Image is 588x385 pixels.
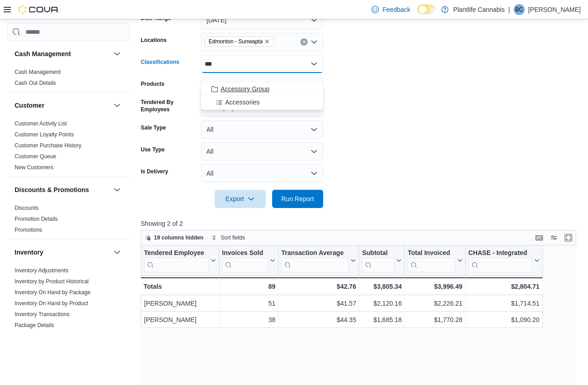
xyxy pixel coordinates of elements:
[15,267,68,274] a: Inventory Adjustments
[7,203,130,239] div: Discounts & Promotions
[407,249,455,258] div: Total Invoiced
[201,96,323,109] button: Accessories
[281,314,356,325] div: $44.35
[201,83,323,109] div: Choose from the following options
[221,84,269,94] span: Accessory Group
[141,124,166,131] label: Sale Type
[15,69,61,75] a: Cash Management
[516,4,523,15] span: BC
[281,281,356,292] div: $42.76
[382,5,410,14] span: Feedback
[468,281,539,292] div: $2,804.71
[264,39,270,44] button: Remove Edmonton - Sunwapta from selection in this group
[468,298,539,309] div: $1,714.51
[15,68,61,76] span: Cash Management
[201,164,323,182] button: All
[15,164,53,171] span: New Customers
[15,185,110,194] button: Discounts & Promotions
[514,4,525,15] div: Beau Cadrin
[7,67,130,92] div: Cash Management
[144,249,209,258] div: Tendered Employee
[15,120,67,127] span: Customer Activity List
[15,120,67,127] a: Customer Activity List
[112,48,123,59] button: Cash Management
[300,38,308,46] button: Clear input
[201,142,323,161] button: All
[468,314,539,325] div: $1,090.20
[15,289,91,296] a: Inventory On Hand by Package
[215,190,266,208] button: Export
[222,281,275,292] div: 89
[15,289,91,296] span: Inventory On Hand by Package
[15,153,56,160] a: Customer Queue
[225,98,259,107] span: Accessories
[18,5,59,14] img: Cova
[15,322,54,329] span: Package Details
[407,249,462,272] button: Total Invoiced
[15,80,56,86] a: Cash Out Details
[468,249,539,272] button: CHASE - Integrated
[144,281,216,292] div: Totals
[222,314,275,325] div: 38
[281,194,314,203] span: Run Report
[112,184,123,195] button: Discounts & Promotions
[310,82,318,89] button: Open list of options
[548,232,559,243] button: Display options
[362,314,402,325] div: $1,685.18
[15,300,88,307] a: Inventory On Hand by Product
[508,4,510,15] p: |
[15,101,110,110] button: Customer
[15,101,44,110] h3: Customer
[528,4,581,15] p: [PERSON_NAME]
[15,131,74,138] a: Customer Loyalty Points
[144,314,216,325] div: [PERSON_NAME]
[15,49,71,58] h3: Cash Management
[281,249,349,258] div: Transaction Average
[15,311,70,317] a: Inventory Transactions
[141,80,165,88] label: Products
[15,215,58,223] span: Promotion Details
[362,249,394,272] div: Subtotal
[15,142,82,149] span: Customer Purchase History
[15,185,89,194] h3: Discounts & Promotions
[281,249,349,272] div: Transaction Average
[222,249,275,272] button: Invoices Sold
[205,36,274,47] span: Edmonton - Sunwapta
[201,11,323,29] button: [DATE]
[15,153,56,160] span: Customer Queue
[310,38,318,46] button: Open list of options
[362,249,394,258] div: Subtotal
[15,248,43,257] h3: Inventory
[141,219,581,228] p: Showing 2 of 2
[368,0,414,19] a: Feedback
[144,298,216,309] div: [PERSON_NAME]
[141,58,180,66] label: Classifications
[144,249,209,272] div: Tendered Employee
[112,100,123,111] button: Customer
[15,278,89,285] a: Inventory by Product Historical
[15,267,68,274] span: Inventory Adjustments
[407,281,462,292] div: $3,996.49
[15,142,82,149] a: Customer Purchase History
[201,83,323,96] button: Accessory Group
[362,281,402,292] div: $3,805.34
[15,322,54,328] a: Package Details
[563,232,574,243] button: Enter fullscreen
[15,204,39,212] span: Discounts
[141,36,167,44] label: Locations
[208,232,248,243] button: Sort fields
[7,118,130,177] div: Customer
[468,249,532,258] div: CHASE - Integrated
[272,190,323,208] button: Run Report
[222,249,268,258] div: Invoices Sold
[15,216,58,222] a: Promotion Details
[15,300,88,307] span: Inventory On Hand by Product
[407,298,462,309] div: $2,226.21
[362,298,402,309] div: $2,120.16
[15,49,110,58] button: Cash Management
[310,60,318,68] button: Close list of options
[141,99,197,113] label: Tendered By Employees
[362,249,402,272] button: Subtotal
[112,247,123,258] button: Inventory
